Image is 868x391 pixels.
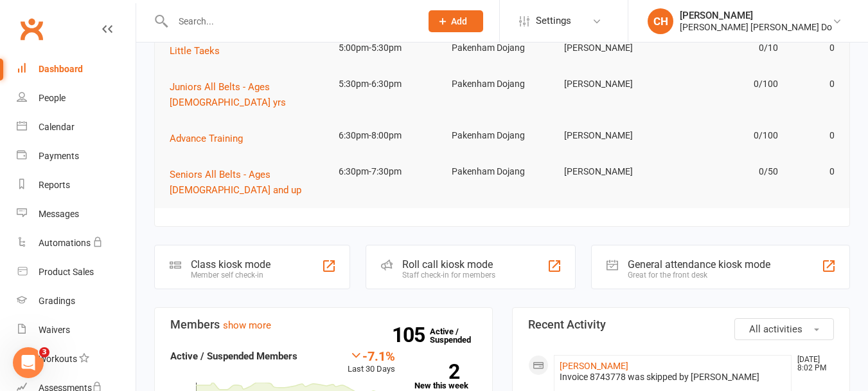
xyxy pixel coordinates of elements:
h3: Members [170,318,477,331]
span: Seniors All Belts - Ages [DEMOGRAPHIC_DATA] and up [170,169,301,196]
a: People [17,84,136,113]
div: General attendance kiosk mode [628,258,770,271]
div: Automations [39,238,91,248]
div: [PERSON_NAME] [PERSON_NAME] Do [680,21,832,33]
button: Advance Training [170,131,252,146]
div: Invoice 8743778 was skipped by [PERSON_NAME] [560,372,786,383]
span: 3 [39,347,49,358]
span: Settings [536,6,571,35]
div: [PERSON_NAME] [680,10,832,21]
a: [PERSON_NAME] [560,361,628,371]
div: Messages [39,209,79,219]
td: Pakenham Dojang [446,33,559,63]
button: Juniors All Belts - Ages [DEMOGRAPHIC_DATA] yrs [170,79,327,110]
td: 0 [784,33,840,63]
div: Dashboard [39,64,83,74]
a: Payments [17,142,136,171]
strong: Active / Suspended Members [170,350,297,362]
div: Last 30 Days [348,348,395,376]
div: Reports [39,180,70,190]
div: People [39,93,66,103]
td: 0/50 [671,157,784,187]
td: Pakenham Dojang [446,69,559,99]
a: Gradings [17,287,136,316]
td: 0 [784,120,840,151]
a: 105Active / Suspended [430,318,486,354]
button: Seniors All Belts - Ages [DEMOGRAPHIC_DATA] and up [170,167,327,198]
td: Pakenham Dojang [446,157,559,187]
td: 0/10 [671,33,784,63]
a: Waivers [17,316,136,345]
time: [DATE] 8:02 PM [791,356,833,372]
div: -7.1% [348,348,395,363]
td: [PERSON_NAME] [558,69,671,99]
button: Add [429,10,483,32]
span: Add [451,16,467,26]
td: 0 [784,157,840,187]
button: Little Taeks [170,43,229,59]
td: Pakenham Dojang [446,120,559,151]
div: Product Sales [39,267,94,277]
iframe: Intercom live chat [13,347,44,378]
div: Workouts [39,354,77,364]
strong: 105 [392,325,430,345]
div: Great for the front desk [628,271,770,280]
a: show more [223,319,271,331]
span: All activities [749,323,802,335]
div: Gradings [39,296,75,306]
td: 0/100 [671,120,784,151]
a: Automations [17,229,136,258]
span: Juniors All Belts - Ages [DEMOGRAPHIC_DATA] yrs [170,81,286,108]
span: Little Taeks [170,45,220,57]
a: Messages [17,200,136,229]
div: Roll call kiosk mode [402,258,495,271]
h3: Recent Activity [528,318,835,331]
div: Payments [39,151,79,161]
td: 5:00pm-5:30pm [333,33,446,63]
div: Class kiosk mode [191,258,270,271]
div: Staff check-in for members [402,271,495,280]
a: Reports [17,171,136,200]
a: Product Sales [17,258,136,287]
strong: 2 [414,362,459,381]
a: Workouts [17,345,136,374]
td: 6:30pm-8:00pm [333,120,446,151]
div: Waivers [39,325,70,335]
a: Clubworx [15,13,48,45]
button: All activities [734,318,834,340]
a: Calendar [17,113,136,142]
td: [PERSON_NAME] [558,33,671,63]
td: 0 [784,69,840,99]
div: Calendar [39,122,75,132]
td: [PERSON_NAME] [558,120,671,151]
td: [PERSON_NAME] [558,157,671,187]
div: CH [648,8,673,34]
div: Member self check-in [191,271,270,280]
a: Dashboard [17,55,136,84]
td: 6:30pm-7:30pm [333,157,446,187]
a: 2New this week [414,364,477,390]
td: 0/100 [671,69,784,99]
span: Advance Training [170,133,243,144]
td: 5:30pm-6:30pm [333,69,446,99]
input: Search... [169,12,412,30]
